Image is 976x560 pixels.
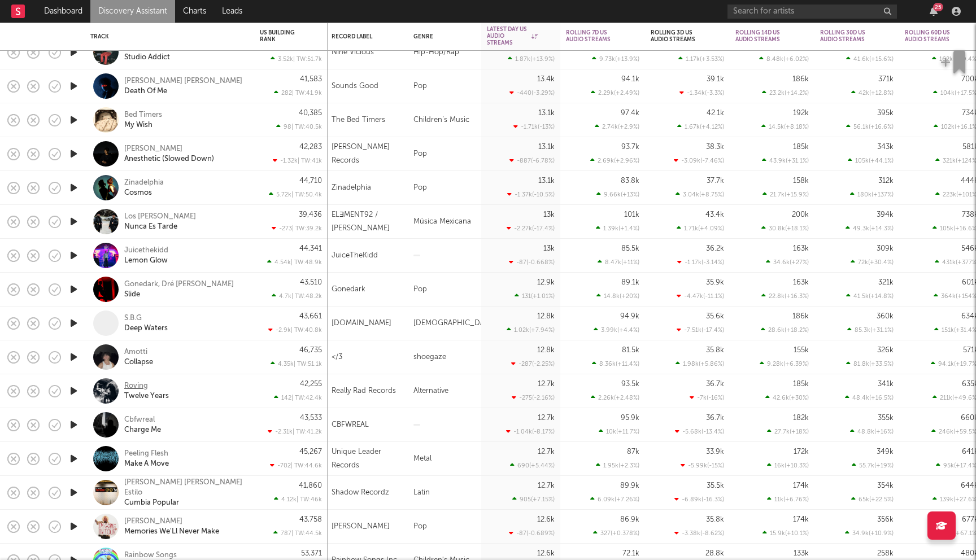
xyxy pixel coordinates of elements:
div: 2.74k ( +2.9 % ) [595,123,639,130]
div: 4.7k | TW: 48.2k [260,292,322,300]
div: 309k [877,245,894,252]
div: 155k [794,347,809,354]
div: 4.54k | TW: 48.9k [260,259,322,266]
div: 44,341 [299,245,322,252]
div: 14.8k ( +20 % ) [596,292,639,300]
div: 39.1k [707,76,724,83]
div: Latin [408,476,481,510]
div: 38.3k [706,143,724,151]
div: 85.5k [621,245,639,252]
div: 163k [793,279,809,286]
div: Studio Addict [124,53,170,63]
div: 98 | TW: 40.5k [260,123,322,130]
div: 12.7k [538,414,555,422]
div: -887 ( -6.78 % ) [509,157,555,164]
div: ELƎMENT92 / [PERSON_NAME] [332,208,402,235]
div: 158k [793,177,809,185]
div: -440 ( -3.29 % ) [509,89,555,97]
div: 12.9k [537,279,555,286]
div: 35.8k [706,347,724,354]
a: Death Of Me [124,86,167,97]
div: 86.9k [620,516,639,523]
div: 89.9k [620,482,639,489]
div: shoegaze [408,340,481,374]
div: 23.2k ( +14.2 % ) [762,89,809,97]
div: JuiceTheKidd [332,249,378,262]
div: CBFWREAL [332,418,369,432]
div: 1.71k ( +4.09 % ) [677,225,724,232]
div: 182k [793,414,809,422]
div: -2.31k | TW: 41.2k [260,428,322,435]
div: Pop [408,171,481,205]
div: 9.66k ( +13 % ) [596,191,639,198]
a: Los [PERSON_NAME] [124,212,196,222]
div: 172k [794,448,809,456]
div: Metal [408,442,481,476]
div: Bed Timers [124,110,162,120]
div: 35.8k [706,516,724,523]
div: US Building Rank [260,29,305,43]
a: Lemon Glow [124,256,168,266]
button: 25 [930,7,938,16]
div: 41,583 [300,76,322,83]
div: -87 ( -0.668 % ) [509,259,555,266]
div: Twelve Years [124,391,169,401]
div: Genre [413,33,470,40]
div: 48.4k ( +16.5 % ) [845,394,894,401]
div: 349k [877,448,894,456]
div: 12.8k [537,313,555,320]
a: Memories We'Ll Never Make [124,527,219,537]
a: Collapse [124,357,153,368]
div: 690 ( +5.44 % ) [510,462,555,469]
div: 94.9k [620,313,639,320]
a: Zinadelphia [124,178,164,188]
div: 1.87k ( +13.9 % ) [508,55,555,63]
div: 312k [878,177,894,185]
div: -2.27k ( -17.4 % ) [507,225,555,232]
div: -273 | TW: 39.2k [260,225,322,232]
div: 12.8k [537,347,555,354]
div: 33.9k [706,448,724,456]
div: Nine Vicious [332,46,374,59]
div: Pop [408,273,481,307]
div: 101k [624,211,639,218]
div: 43,533 [300,414,322,422]
div: 4.35k | TW: 51.1k [260,360,322,368]
div: 41.6k ( +15.6 % ) [846,55,894,63]
input: Search for artists [727,5,897,19]
div: Pop [408,137,481,171]
div: -1.17k ( -3.14 % ) [677,259,724,266]
div: 9.73k ( +13.9 % ) [592,55,639,63]
div: 1.95k ( +2.3 % ) [596,462,639,469]
div: [PERSON_NAME] [332,520,390,533]
div: 131 ( +1.01 % ) [515,292,555,300]
div: -702 | TW: 44.6k [260,462,322,469]
div: 174k [793,482,809,489]
a: Nunca Es Tarde [124,222,177,232]
div: 85.3k ( +31.1 % ) [847,326,894,334]
div: 1.67k ( +4.12 % ) [677,123,724,130]
div: 192k [793,110,809,117]
div: -1.32k | TW: 41k [260,157,322,164]
div: 21.7k ( +15.9 % ) [762,191,809,198]
div: 327 ( +0.378 % ) [593,530,639,537]
div: 41.5k ( +14.8 % ) [846,292,894,300]
div: 56.1k ( +16.6 % ) [846,123,894,130]
a: [PERSON_NAME] [PERSON_NAME] Estilo [124,478,246,498]
a: Anesthetic (Slowed Down) [124,154,214,164]
div: 3.52k | TW: 51.7k [260,55,322,63]
div: Amotti [124,347,147,357]
div: 36.7k [706,380,724,388]
div: 43,510 [300,279,322,286]
div: 394k [877,211,894,218]
div: 3.04k ( +8.75 % ) [676,191,724,198]
div: 13.1k [538,110,555,117]
div: 12.6k [537,516,555,523]
div: 36.7k [706,414,724,422]
div: -5.68k ( -13.4 % ) [675,428,724,435]
a: Roving [124,381,148,391]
